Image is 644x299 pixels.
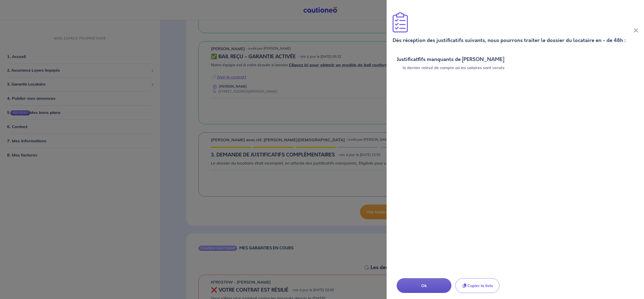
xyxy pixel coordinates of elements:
p: le dernier relevé de compte où les salaires sont versés [397,65,634,71]
p: Dès réception des justificatifs suivants, nous pourrons traiter le dossier du locataire en - de 4... [393,37,626,44]
p: Ok [409,283,439,289]
button: Ok [397,278,451,293]
button: Copier la liste [455,278,499,293]
button: Close [632,26,640,34]
h5: Justificatfifs manquants de [PERSON_NAME] [397,56,634,63]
